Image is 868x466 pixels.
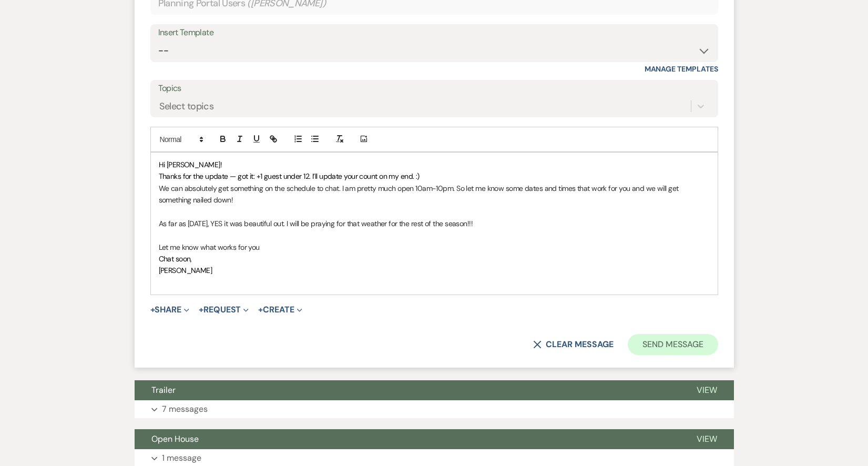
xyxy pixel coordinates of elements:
[159,218,710,229] p: As far as [DATE], YES it was beautiful out. I will be praying for that weather for the rest of th...
[199,306,203,314] span: +
[159,183,710,206] p: We can absolutely get something on the schedule to chat. I am pretty much open 10am-10pm. So let ...
[680,380,734,400] button: View
[258,306,302,314] button: Create
[159,160,222,169] span: Hi [PERSON_NAME]!
[151,433,199,444] span: Open House
[159,241,710,253] p: Let me know what works for you
[697,433,717,444] span: View
[628,334,718,355] button: Send Message
[150,306,190,314] button: Share
[258,306,263,314] span: +
[150,306,155,314] span: +
[159,171,420,181] span: Thanks for the update — got it: +1 guest under 12. I’ll update your count on my end. :)
[135,429,680,449] button: Open House
[158,81,710,96] label: Topics
[697,384,717,396] span: View
[162,451,201,465] p: 1 message
[162,402,208,416] p: 7 messages
[533,340,613,349] button: Clear message
[159,266,212,275] span: [PERSON_NAME]
[645,64,718,74] a: Manage Templates
[135,400,734,418] button: 7 messages
[680,429,734,449] button: View
[158,25,710,40] div: Insert Template
[135,380,680,400] button: Trailer
[159,99,214,113] div: Select topics
[159,254,192,264] span: Chat soon,
[151,384,176,396] span: Trailer
[199,306,249,314] button: Request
